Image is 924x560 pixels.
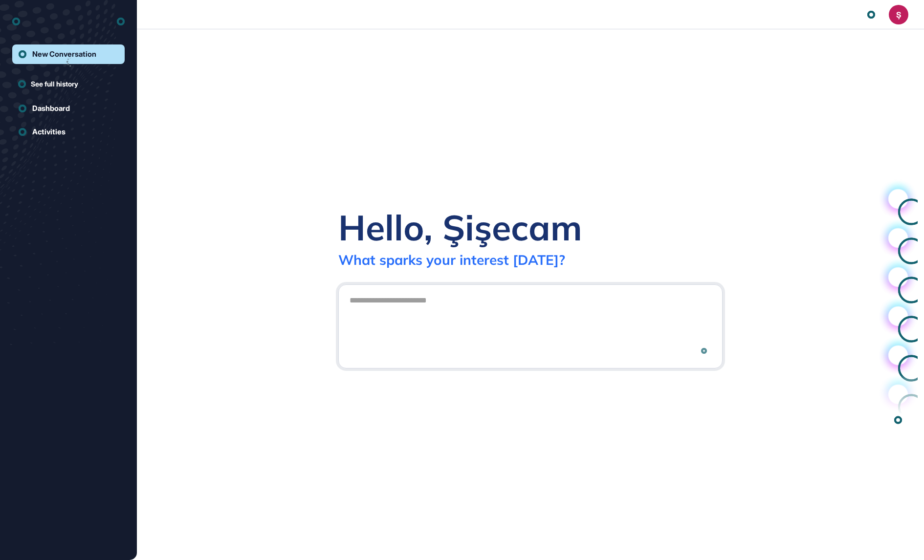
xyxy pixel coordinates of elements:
div: entrapeer-logo [12,14,20,29]
div: Activities [32,128,66,136]
div: Hello, Şişecam [338,205,582,249]
a: See full history [18,79,125,89]
div: What sparks your interest [DATE]? [338,251,565,268]
a: Activities [12,122,125,142]
a: Dashboard [12,99,125,118]
button: Ş [889,5,908,24]
div: New Conversation [32,50,96,59]
a: New Conversation [12,44,125,64]
div: Dashboard [32,104,70,113]
span: See full history [31,79,78,89]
